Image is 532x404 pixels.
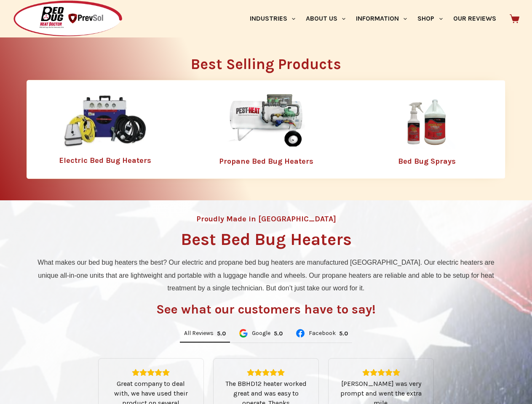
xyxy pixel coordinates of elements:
[339,330,348,337] div: 5.0
[252,330,270,336] span: Google
[27,57,505,72] h2: Best Selling Products
[309,330,336,336] span: Facebook
[31,256,501,295] p: What makes our bed bug heaters the best? Our electric and propane bed bug heaters are manufacture...
[339,330,348,337] div: Rating: 5.0 out of 5
[184,330,214,336] span: All Reviews
[274,330,283,337] div: Rating: 5.0 out of 5
[156,303,376,316] h3: See what our customers have to say!
[398,157,456,166] a: Bed Bug Sprays
[339,369,423,376] div: Rating: 5.0 out of 5
[109,369,193,376] div: Rating: 5.0 out of 5
[59,156,151,165] a: Electric Bed Bug Heaters
[219,157,313,166] a: Propane Bed Bug Heaters
[196,215,336,223] h4: Proudly Made in [GEOGRAPHIC_DATA]
[217,330,226,337] div: 5.0
[224,369,308,376] div: Rating: 5.0 out of 5
[217,330,226,337] div: Rating: 5.0 out of 5
[181,231,352,248] h1: Best Bed Bug Heaters
[7,3,32,29] button: Open LiveChat chat widget
[274,330,283,337] div: 5.0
